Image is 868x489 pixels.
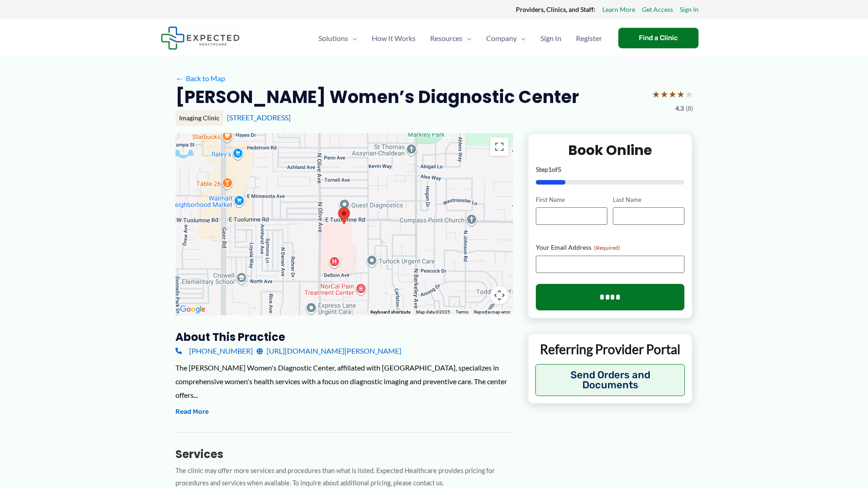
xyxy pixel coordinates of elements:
img: Expected Healthcare Logo - side, dark font, small [161,26,240,50]
a: [PHONE_NUMBER] [175,344,253,358]
label: First Name [536,196,607,204]
span: Company [486,22,517,54]
span: ★ [660,86,668,103]
label: Last Name [613,196,684,204]
button: Keyboard shortcuts [370,309,411,315]
a: [STREET_ADDRESS] [227,113,291,122]
span: 5 [558,165,561,173]
span: ★ [685,86,693,103]
span: (8) [686,103,693,114]
span: Solutions [318,22,348,54]
p: Referring Provider Portal [535,341,685,357]
a: Report a map error [474,309,510,314]
a: Learn More [602,4,635,15]
span: Resources [430,22,462,54]
a: SolutionsMenu Toggle [311,22,365,54]
span: Sign In [540,22,561,54]
a: Find a Clinic [618,28,699,48]
a: ←Back to Map [175,72,225,85]
h2: Book Online [536,141,685,159]
img: Google [178,304,208,315]
nav: Primary Site Navigation [311,22,609,54]
label: Your Email Address [536,243,685,252]
h3: About this practice [175,330,513,344]
a: Sign In [680,4,699,15]
span: 4.3 [675,103,684,114]
a: Open this area in Google Maps (opens a new window) [178,304,208,315]
a: [URL][DOMAIN_NAME][PERSON_NAME] [257,344,401,358]
span: Map data ©2025 [416,309,450,314]
span: (Required) [594,244,620,251]
div: Imaging Clinic [175,110,223,126]
span: ★ [652,86,660,103]
a: CompanyMenu Toggle [479,22,533,54]
span: How It Works [372,22,416,54]
a: Terms (opens in new tab) [456,309,468,314]
button: Map camera controls [490,286,508,304]
h3: Services [175,447,513,461]
span: Menu Toggle [517,22,526,54]
span: Menu Toggle [462,22,472,54]
a: Sign In [533,22,569,54]
p: Step of [536,166,685,173]
button: Send Orders and Documents [535,364,685,396]
strong: Providers, Clinics, and Staff: [516,5,596,13]
span: Menu Toggle [348,22,357,54]
a: ResourcesMenu Toggle [423,22,479,54]
a: Get Access [642,4,673,15]
span: 1 [548,165,552,173]
a: Register [569,22,609,54]
span: ★ [677,86,685,103]
div: The [PERSON_NAME] Women's Diagnostic Center, affiliated with [GEOGRAPHIC_DATA], specializes in co... [175,361,513,401]
a: How It Works [365,22,423,54]
h2: [PERSON_NAME] Women’s Diagnostic Center [175,86,579,108]
span: Register [576,22,602,54]
button: Read More [175,407,209,417]
span: ← [175,74,184,82]
span: ★ [668,86,677,103]
button: Toggle fullscreen view [490,138,508,156]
